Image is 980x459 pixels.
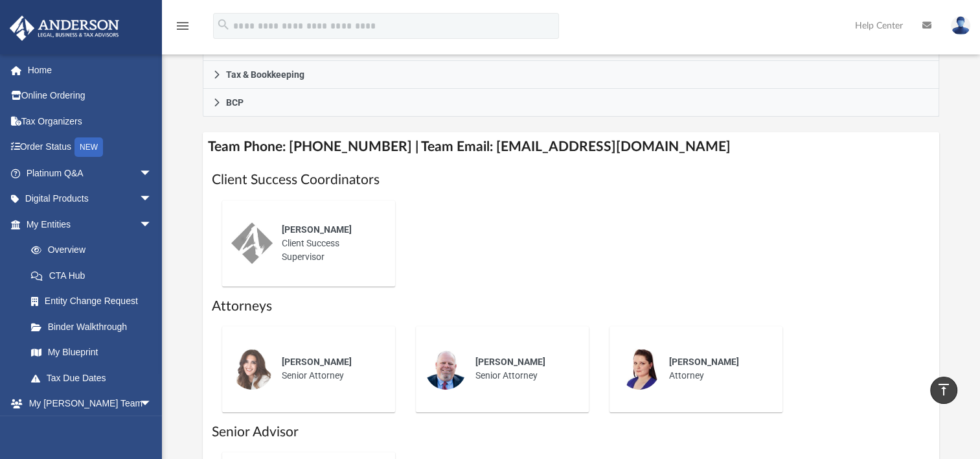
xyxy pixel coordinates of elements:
[9,211,172,237] a: My Entitiesarrow_drop_down
[18,365,172,391] a: Tax Due Dates
[231,348,273,390] img: thumbnail
[669,357,739,367] span: [PERSON_NAME]
[216,18,231,32] i: search
[212,423,930,441] h1: Senior Advisor
[9,186,172,212] a: Digital Productsarrow_drop_down
[425,348,466,390] img: thumbnail
[9,83,172,109] a: Online Ordering
[74,137,103,157] div: NEW
[475,357,545,367] span: [PERSON_NAME]
[212,297,930,316] h1: Attorneys
[282,224,352,235] span: [PERSON_NAME]
[273,346,386,392] div: Senior Attorney
[139,391,165,418] span: arrow_drop_down
[282,357,352,367] span: [PERSON_NAME]
[18,263,172,288] a: CTA Hub
[175,18,190,34] i: menu
[660,346,773,392] div: Attorney
[936,382,952,397] i: vertical_align_top
[951,16,970,35] img: User Pic
[619,348,660,390] img: thumbnail
[18,314,172,340] a: Binder Walkthrough
[466,346,580,392] div: Senior Attorney
[226,70,304,79] span: Tax & Bookkeeping
[9,134,172,161] a: Order StatusNEW
[6,16,123,41] img: Anderson Advisors Platinum Portal
[203,89,939,117] a: BCP
[231,222,273,264] img: thumbnail
[9,108,172,134] a: Tax Organizers
[212,171,930,189] h1: Client Success Coordinators
[930,377,957,404] a: vertical_align_top
[203,61,939,89] a: Tax & Bookkeeping
[18,340,165,366] a: My Blueprint
[18,237,172,263] a: Overview
[175,25,190,34] a: menu
[203,132,939,161] h4: Team Phone: [PHONE_NUMBER] | Team Email: [EMAIL_ADDRESS][DOMAIN_NAME]
[139,211,165,238] span: arrow_drop_down
[139,186,165,213] span: arrow_drop_down
[273,214,386,273] div: Client Success Supervisor
[9,391,165,417] a: My [PERSON_NAME] Teamarrow_drop_down
[226,98,244,107] span: BCP
[9,160,172,186] a: Platinum Q&Aarrow_drop_down
[139,160,165,187] span: arrow_drop_down
[9,57,172,83] a: Home
[18,288,172,314] a: Entity Change Request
